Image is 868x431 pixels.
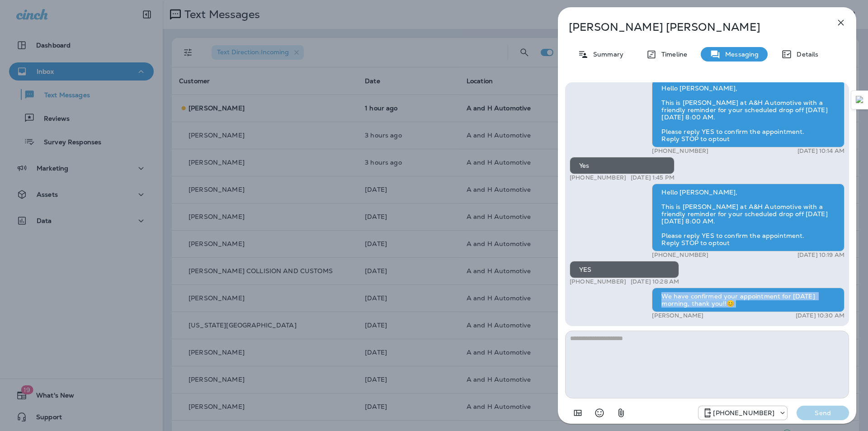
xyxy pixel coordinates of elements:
p: [PHONE_NUMBER] [570,174,626,181]
p: Timeline [657,51,687,58]
p: Messaging [721,51,759,58]
p: [PHONE_NUMBER] [652,251,708,259]
p: Details [792,51,818,58]
p: Summary [589,51,623,58]
div: YES [570,261,679,278]
p: [PHONE_NUMBER] [570,278,626,285]
button: Add in a premade template [569,404,587,422]
p: [PHONE_NUMBER] [713,409,774,417]
p: [DATE] 10:28 AM [631,278,679,285]
div: We have confirmed your appointment for [DATE] morning, thank you!!😊 [652,288,844,312]
p: [DATE] 10:30 AM [796,312,844,319]
div: Hello [PERSON_NAME], This is [PERSON_NAME] at A&H Automotive with a friendly reminder for your sc... [652,184,844,251]
p: [PHONE_NUMBER] [652,147,708,155]
div: +1 (405) 873-8731 [698,407,787,418]
p: [DATE] 10:19 AM [797,251,844,259]
div: Hello [PERSON_NAME], This is [PERSON_NAME] at A&H Automotive with a friendly reminder for your sc... [652,80,844,147]
div: Yes [570,157,675,174]
p: [DATE] 1:45 PM [631,174,675,181]
p: [PERSON_NAME] [PERSON_NAME] [569,21,816,33]
p: [DATE] 10:14 AM [797,147,844,155]
button: Select an emoji [590,404,609,422]
p: [PERSON_NAME] [652,312,703,319]
img: Detect Auto [856,96,864,104]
